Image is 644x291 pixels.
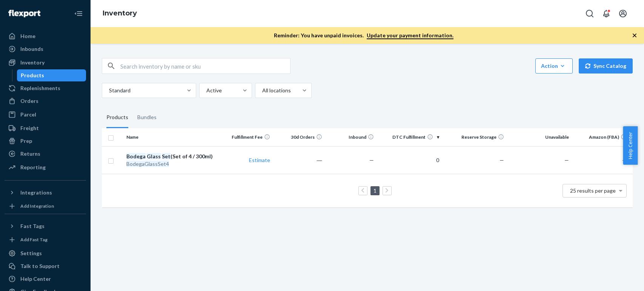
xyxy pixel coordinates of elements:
div: Replenishments [20,84,60,92]
button: Close Navigation [71,6,86,21]
div: Talk to Support [20,262,60,270]
div: Add Fast Tag [20,236,48,243]
a: Reporting [5,161,86,173]
th: Reserve Storage [442,128,507,146]
a: Page 1 is your current page [372,187,378,194]
a: Products [17,69,86,81]
th: 30d Orders [273,128,325,146]
a: Settings [5,247,86,259]
a: Help Center [5,273,86,285]
div: (Set of 4 / 300ml) [126,153,218,160]
div: Integrations [20,189,52,196]
th: Unavailable [507,128,572,146]
em: BodegaGlassSet4 [126,161,169,167]
a: Inventory [103,9,137,17]
div: Reporting [20,164,46,171]
a: Update your payment information. [367,32,453,39]
a: Parcel [5,109,86,121]
div: Fast Tags [20,222,45,230]
div: Action [541,62,567,70]
button: Open account menu [615,6,630,21]
span: — [622,157,627,163]
a: Orders [5,95,86,107]
div: Returns [20,150,40,158]
ol: breadcrumbs [97,3,143,25]
a: Prep [5,135,86,147]
th: Name [123,128,221,146]
em: Glass [147,153,161,159]
div: Inventory [20,59,45,66]
button: Help Center [623,126,638,165]
input: All locations [261,87,262,94]
a: Add Integration [5,202,86,211]
td: 0 [377,146,442,174]
button: Action [535,58,573,74]
a: Inventory [5,57,86,69]
em: Bodega [126,153,146,159]
button: Open notifications [599,6,614,21]
div: Help Center [20,275,51,283]
button: Sync Catalog [579,58,633,74]
div: Add Integration [20,203,54,209]
div: Orders [20,97,38,105]
a: Inbounds [5,43,86,55]
a: Replenishments [5,82,86,94]
a: Returns [5,148,86,160]
span: — [564,157,569,163]
th: Fulfillment Fee [221,128,273,146]
td: ― [273,146,325,174]
div: Parcel [20,111,36,118]
button: Fast Tags [5,220,86,232]
button: Open Search Box [582,6,597,21]
div: Home [20,32,35,40]
button: Integrations [5,187,86,199]
a: Talk to Support [5,260,86,272]
div: Products [21,72,44,79]
div: Prep [20,137,32,145]
span: — [369,157,374,163]
img: Flexport logo [8,10,40,17]
a: Add Fast Tag [5,235,86,244]
a: Home [5,30,86,42]
a: Freight [5,122,86,134]
div: Inbounds [20,45,43,53]
div: Settings [20,250,42,257]
span: 25 results per page [570,187,616,194]
span: — [500,157,504,163]
th: Inbound [325,128,377,146]
div: Bundles [137,107,157,128]
p: Reminder: You have unpaid invoices. [274,32,453,39]
a: Estimate [249,157,270,163]
th: DTC Fulfillment [377,128,442,146]
input: Standard [108,87,109,94]
div: Freight [20,124,39,132]
div: Products [106,107,128,128]
input: Search inventory by name or sku [120,58,290,74]
em: Set [162,153,171,159]
input: Active [206,87,206,94]
th: Amazon (FBA) [572,128,633,146]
